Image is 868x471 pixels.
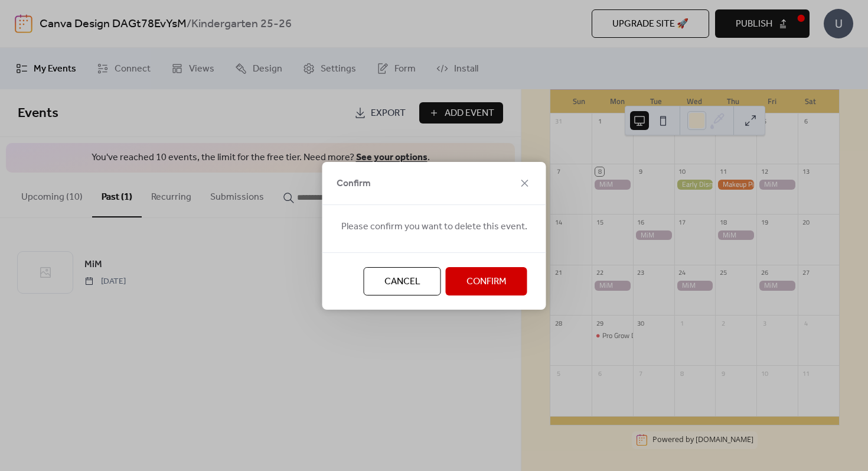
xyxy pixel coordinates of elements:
span: Confirm [337,177,371,191]
span: Cancel [384,275,420,289]
span: Please confirm you want to delete this event. [341,220,527,234]
span: Confirm [466,275,507,289]
button: Confirm [446,267,527,295]
button: Cancel [364,267,441,295]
